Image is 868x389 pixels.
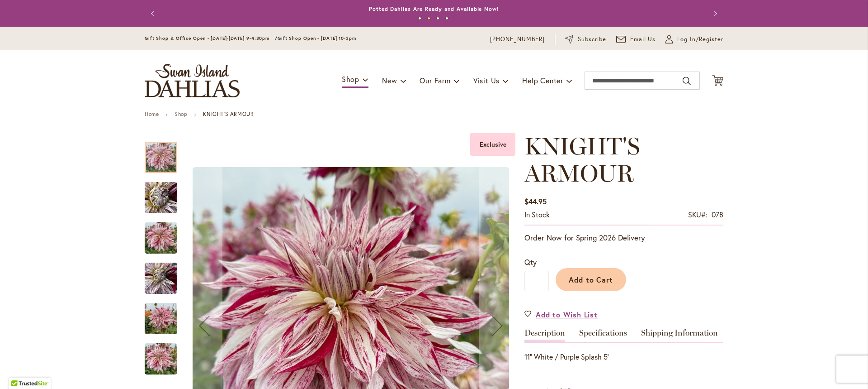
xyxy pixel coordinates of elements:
[524,329,565,342] a: Description
[145,173,186,213] div: KNIGHT'S ARMOUR
[145,254,186,294] div: KNIGHT'S ARMOUR
[705,5,723,23] button: Next
[420,76,450,85] span: Our Farm
[641,329,718,342] a: Shipping Information
[688,210,708,219] strong: SKU
[145,213,186,254] div: KNIGHT'S ARMOUR
[490,35,545,44] a: [PHONE_NUMBER]
[524,329,723,362] div: Detailed Product Info
[145,216,177,260] img: KNIGHT'S ARMOUR
[128,173,193,222] img: KNIGHT'S ARMOUR
[203,110,254,117] strong: KNIGHT'S ARMOUR
[565,35,606,44] a: Subscribe
[473,76,500,85] span: Visit Us
[382,76,397,85] span: New
[278,35,356,41] span: Gift Shop Open - [DATE] 10-3pm
[145,64,240,97] a: store logo
[578,35,606,44] span: Subscribe
[524,197,547,206] span: $44.95
[712,210,723,220] div: 078
[524,132,640,187] span: KNIGHT'S ARMOUR
[524,352,723,362] p: 11" White / Purple Splash 5'
[145,334,177,375] div: KNIGHT'S ARMOUR
[522,76,563,85] span: Help Center
[524,309,598,320] a: Add to Wish List
[536,309,598,320] span: Add to Wish List
[524,257,537,267] span: Qty
[7,357,32,382] iframe: Launch Accessibility Center
[677,35,723,44] span: Log In/Register
[665,35,723,44] a: Log In/Register
[342,74,359,84] span: Shop
[145,35,278,41] span: Gift Shop & Office Open - [DATE]-[DATE] 9-4:30pm /
[145,5,163,23] button: Previous
[427,17,430,20] button: 2 of 4
[524,210,550,219] span: In stock
[569,275,613,284] span: Add to Cart
[524,232,723,243] p: Order Now for Spring 2026 Delivery
[556,268,626,291] button: Add to Cart
[524,210,550,220] div: Availability
[630,35,656,44] span: Email Us
[369,5,499,12] a: Potted Dahlias Are Ready and Available Now!
[145,257,177,300] img: KNIGHT'S ARMOUR
[175,110,187,117] a: Shop
[470,133,515,156] div: Exclusive
[145,110,159,117] a: Home
[145,337,177,381] img: KNIGHT'S ARMOUR
[145,294,186,334] div: KNIGHT'S ARMOUR
[616,35,656,44] a: Email Us
[418,17,421,20] button: 1 of 4
[445,17,448,20] button: 4 of 4
[145,133,186,173] div: KNIGHTS ARMOUR
[145,297,177,341] img: KNIGHT'S ARMOUR
[436,17,439,20] button: 3 of 4
[579,329,627,342] a: Specifications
